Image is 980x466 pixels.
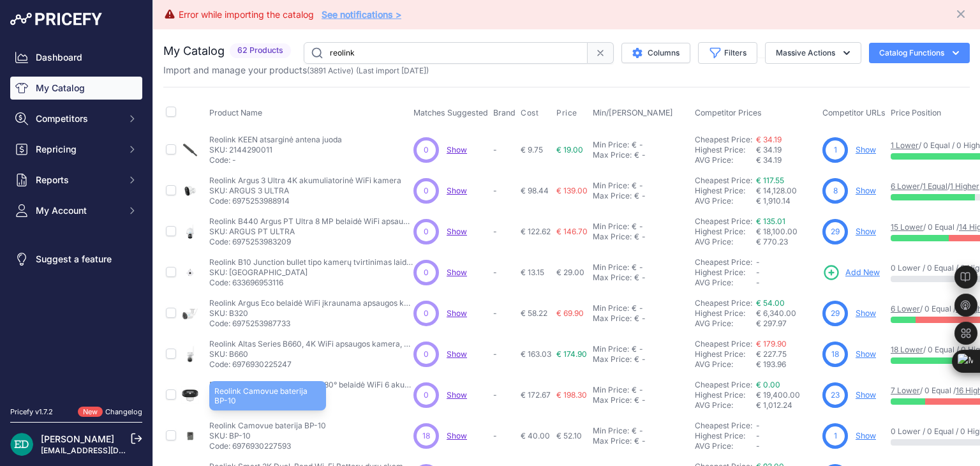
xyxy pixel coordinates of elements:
[309,66,351,75] a: 3891 Active
[447,186,467,195] span: Show
[695,237,756,247] div: AVG Price:
[556,349,587,359] span: € 174.90
[695,298,752,308] a: Cheapest Price:
[891,181,920,191] a: 6 Lower
[209,278,413,288] p: Code: 633696953116
[422,430,430,442] span: 18
[695,227,756,237] div: Highest Price:
[10,407,53,417] div: Pricefy v1.7.2
[209,359,413,370] p: Code: 6976930225247
[695,349,756,359] div: Highest Price:
[209,176,401,186] p: Reolink Argus 3 Ultra 4K akumuliatorinė WiFi kamera
[756,135,782,144] a: € 34.19
[856,145,876,154] a: Show
[209,421,326,431] p: Reolink Camovue baterija BP-10
[521,108,541,118] button: Cost
[593,395,632,405] div: Max Price:
[756,176,784,185] a: € 117.55
[10,248,142,271] a: Suggest a feature
[756,237,817,247] div: € 770.23
[556,227,588,236] span: € 146.70
[493,390,516,400] p: -
[447,267,467,277] a: Show
[593,150,632,160] div: Max Price:
[36,112,119,125] span: Competitors
[307,66,353,75] span: ( )
[41,446,174,455] a: [EMAIL_ADDRESS][DOMAIN_NAME]
[950,181,979,191] a: 1 Higher
[322,9,401,20] a: See notifications >
[637,426,643,436] div: -
[695,196,756,206] div: AVG Price:
[891,345,923,354] a: 18 Lower
[756,431,760,440] span: -
[634,395,639,405] div: €
[756,155,817,165] div: € 34.19
[424,267,429,278] span: 0
[831,349,839,360] span: 18
[695,308,756,319] div: Highest Price:
[356,66,429,75] span: (Last import [DATE])
[36,174,119,186] span: Reports
[756,400,817,410] div: € 1,012.24
[447,308,467,318] span: Show
[831,226,840,237] span: 29
[637,385,643,395] div: -
[695,186,756,196] div: Highest Price:
[695,421,752,430] a: Cheapest Price:
[632,385,637,395] div: €
[447,431,467,440] a: Show
[447,390,467,400] span: Show
[556,186,588,195] span: € 139.00
[695,400,756,410] div: AVG Price:
[209,441,326,451] p: Code: 6976930227593
[209,257,413,267] p: Reolink B10 Junction bullet tipo kamerų tvirtinimas laidų paslėpimui
[493,431,516,441] p: -
[695,441,756,451] div: AVG Price:
[10,46,142,391] nav: Sidebar
[209,298,413,308] p: Reolink Argus Eco belaidė WiFi įkraunama apsaugos kamera B320
[637,344,643,354] div: -
[639,191,646,201] div: -
[521,308,547,318] span: € 58.22
[304,42,588,64] input: Search
[209,380,413,390] p: Reolink Argus 4 Pro B740X 4K 180° belaidė WiFi 6 akumuliatorinė [PERSON_NAME] kamera
[632,222,637,232] div: €
[891,108,941,117] span: Price Position
[632,140,637,150] div: €
[593,313,632,324] div: Max Price:
[493,349,516,359] p: -
[556,108,577,118] span: Price
[756,186,797,195] span: € 14,128.00
[822,264,880,282] a: Add New
[634,232,639,242] div: €
[209,108,262,117] span: Product Name
[209,381,326,410] div: Reolink Camovue baterija BP-10
[447,145,467,154] a: Show
[634,313,639,324] div: €
[756,441,760,451] span: -
[209,319,413,329] p: Code: 6975253987733
[621,43,690,63] button: Columns
[593,426,629,436] div: Min Price:
[593,436,632,446] div: Max Price:
[556,145,583,154] span: € 19.00
[869,43,970,63] button: Catalog Functions
[424,144,429,156] span: 0
[756,339,787,349] a: € 179.90
[639,313,646,324] div: -
[105,407,142,416] a: Changelog
[695,319,756,329] div: AVG Price:
[695,267,756,278] div: Highest Price:
[891,386,920,395] a: 7 Lower
[834,430,837,442] span: 1
[639,395,646,405] div: -
[424,185,429,197] span: 0
[695,380,752,389] a: Cheapest Price:
[637,222,643,232] div: -
[10,107,142,130] button: Competitors
[209,155,342,165] p: Code: -
[424,308,429,319] span: 0
[856,308,876,318] a: Show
